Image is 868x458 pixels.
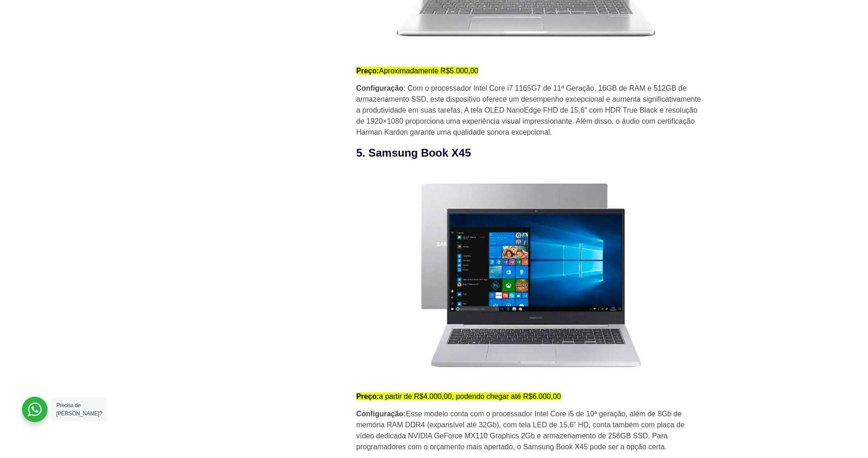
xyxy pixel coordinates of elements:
p: : Com o processador Intel Core i7 1165G7 de 11ª Geração, 16GB de RAM e 512GB de armazenamento SSD... [356,83,704,138]
strong: Preço: [356,393,379,400]
span: Precisa de [PERSON_NAME]? [56,402,102,417]
strong: Configuração [356,84,404,92]
h3: 5. Samsung Book X45 [356,145,704,161]
mark: Aproximadamente R$5.000,00 [356,67,479,75]
strong: Configuração: [356,410,406,418]
strong: Preço: [356,67,379,75]
iframe: Chat Widget [703,341,868,458]
p: Esse modelo conta com o processador Intel Core i5 de 10ª geração, além de 8Gb de memória RAM DDR4... [356,409,704,453]
div: Widget de chat [703,341,868,458]
mark: a partir de R$4.000,00, podendo chegar até R$6.000,00 [356,393,561,400]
